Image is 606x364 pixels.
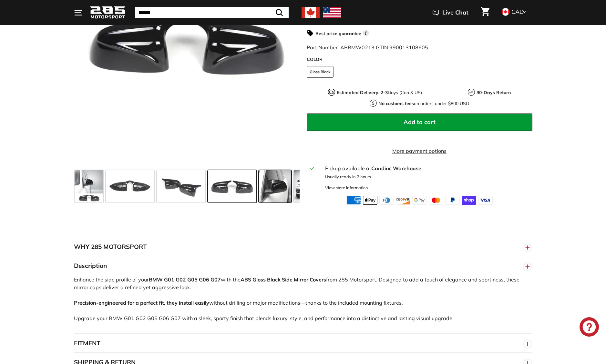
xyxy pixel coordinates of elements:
[404,118,436,126] span: Add to cart
[325,185,368,191] div: View store information
[325,164,528,172] div: Pickup available at
[74,276,532,333] div: Enhance the side profile of your with the from 285 Motorsport. Designed to add a touch of eleganc...
[477,90,511,95] strong: 30-Days Return
[315,31,361,36] strong: Best price guarantee
[325,174,528,180] p: Usually ready in 2 hours
[363,196,377,205] img: apple_pay
[346,196,361,205] img: american_express
[389,44,428,51] span: 990013108605
[241,276,326,283] strong: ABS Gloss Black Side Mirror Covers
[363,30,369,36] span: i
[135,7,289,18] input: Search
[74,237,532,257] button: WHY 285 MOTORSPORT
[578,317,601,338] inbox-online-store-chat: Shopify online store chat
[511,8,524,15] span: CAD
[149,276,221,283] strong: BMW G01 G02 G05 G06 G07
[337,90,388,95] strong: Estimated Delivery: 2-3
[90,5,126,20] img: Logo_285_Motorsport_areodynamics_components
[74,300,209,306] strong: Precision-engineered for a perfect fit, they install easily
[462,196,476,205] img: shopify_pay
[396,196,410,205] img: discover
[379,196,394,205] img: diners_club
[307,147,532,155] a: More payment options
[74,334,532,353] button: FITMENT
[424,5,477,21] button: Live Chat
[307,113,532,131] button: Add to cart
[337,89,422,96] p: Days (Can & US)
[307,56,532,63] label: COLOR
[442,8,468,17] span: Live Chat
[429,196,443,205] img: master
[378,100,469,107] p: on orders under $800 USD
[477,2,493,24] a: Cart
[412,196,427,205] img: google_pay
[307,44,428,51] span: Part Number: ARBMW0213 GTIN:
[371,165,421,172] strong: Candiac Warehouse
[74,256,532,276] button: Description
[445,196,460,205] img: paypal
[478,196,493,205] img: visa
[378,101,414,106] strong: No customs fees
